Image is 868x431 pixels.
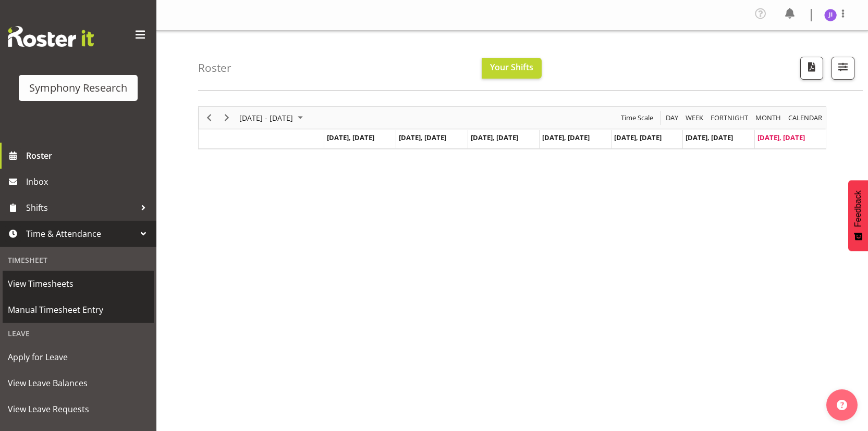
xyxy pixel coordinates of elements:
span: Fortnight [710,111,749,124]
span: Day [665,111,679,124]
span: Time & Attendance [26,226,136,242]
span: Your Shifts [490,61,533,73]
span: [DATE] - [DATE] [238,111,294,124]
div: Leave [3,323,154,344]
a: View Leave Balances [3,370,154,396]
button: Timeline Month [754,111,783,124]
div: Timeline Week of September 7, 2025 [198,106,826,149]
button: Previous [202,111,216,124]
img: help-xxl-2.png [837,400,847,410]
span: [DATE], [DATE] [471,133,518,142]
div: Next [218,107,236,129]
span: [DATE], [DATE] [686,133,733,142]
span: [DATE], [DATE] [757,133,805,142]
span: Roster [26,148,151,163]
span: Shifts [26,200,136,215]
a: Manual Timesheet Entry [3,297,154,323]
button: Feedback - Show survey [848,180,868,251]
button: Fortnight [709,111,750,124]
span: [DATE], [DATE] [614,133,662,142]
button: Month [787,111,824,124]
span: Inbox [26,174,151,189]
img: Rosterit website logo [8,26,94,47]
button: Filter Shifts [832,57,854,80]
span: [DATE], [DATE] [399,133,446,142]
button: Next [220,111,234,124]
a: View Timesheets [3,271,154,297]
button: Timeline Week [684,111,705,124]
span: Manual Timesheet Entry [8,302,149,318]
span: Apply for Leave [8,349,149,365]
span: View Timesheets [8,276,149,291]
button: Download a PDF of the roster according to the set date range. [800,57,823,80]
div: Symphony Research [29,80,127,96]
img: jonathan-isidoro5583.jpg [824,9,837,21]
h4: Roster [198,62,231,74]
div: Timesheet [3,249,154,271]
span: [DATE], [DATE] [542,133,590,142]
span: Month [754,111,782,124]
button: September 01 - 07, 2025 [238,111,308,124]
span: Time Scale [620,111,654,124]
span: View Leave Requests [8,401,149,417]
button: Your Shifts [482,58,542,79]
button: Time Scale [619,111,655,124]
div: Previous [200,107,218,129]
button: Timeline Day [664,111,680,124]
span: [DATE], [DATE] [327,133,374,142]
span: calendar [787,111,823,124]
span: Feedback [853,191,863,227]
span: Week [684,111,704,124]
span: View Leave Balances [8,375,149,391]
a: Apply for Leave [3,344,154,370]
a: View Leave Requests [3,396,154,422]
